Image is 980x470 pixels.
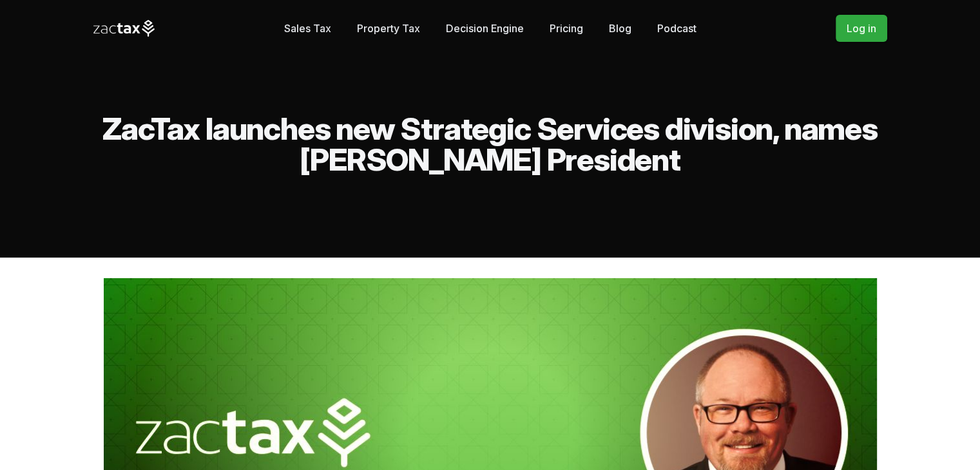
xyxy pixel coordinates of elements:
a: Podcast [657,15,697,41]
a: Log in [836,15,887,42]
h2: ZacTax launches new Strategic Services division, names [PERSON_NAME] President [93,113,887,175]
a: Blog [609,15,631,41]
a: Sales Tax [284,15,331,41]
a: Pricing [550,15,583,41]
a: Property Tax [357,15,420,41]
a: Decision Engine [446,15,524,41]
